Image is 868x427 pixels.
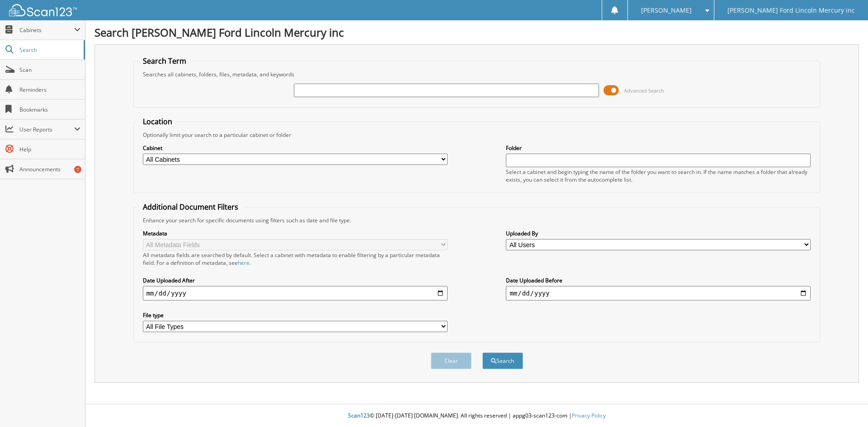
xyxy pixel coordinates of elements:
[143,311,448,319] label: File type
[482,352,523,369] button: Search
[348,412,370,419] span: Scan123
[138,202,243,212] legend: Additional Document Filters
[19,26,74,34] span: Cabinets
[138,56,191,66] legend: Search Term
[143,251,448,267] div: All metadata fields are searched by default. Select a cabinet with metadata to enable filtering b...
[506,168,811,183] div: Select a cabinet and begin typing the name of the folder you want to search in. If the name match...
[19,86,80,94] span: Reminders
[431,352,472,369] button: Clear
[143,144,448,152] label: Cabinet
[19,126,74,133] span: User Reports
[143,277,448,284] label: Date Uploaded After
[624,87,664,94] span: Advanced Search
[238,259,250,267] a: here
[19,46,79,54] span: Search
[143,230,448,237] label: Metadata
[74,166,81,173] div: 7
[641,8,692,13] span: [PERSON_NAME]
[19,106,80,113] span: Bookmarks
[506,144,811,152] label: Folder
[138,117,177,127] legend: Location
[138,70,816,78] div: Searches all cabinets, folders, files, metadata, and keywords
[506,230,811,237] label: Uploaded By
[19,145,80,153] span: Help
[572,412,606,419] a: Privacy Policy
[94,25,859,40] h1: Search [PERSON_NAME] Ford Lincoln Mercury inc
[9,4,77,16] img: scan123-logo-white.svg
[506,277,811,284] label: Date Uploaded Before
[506,286,811,300] input: end
[138,131,816,139] div: Optionally limit your search to a particular cabinet or folder
[138,216,816,224] div: Enhance your search for specific documents using filters such as date and file type.
[19,66,80,74] span: Scan
[143,286,448,300] input: start
[85,405,868,427] div: © [DATE]-[DATE] [DOMAIN_NAME]. All rights reserved | appg03-scan123-com |
[19,165,80,173] span: Announcements
[727,8,855,13] span: [PERSON_NAME] Ford Lincoln Mercury inc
